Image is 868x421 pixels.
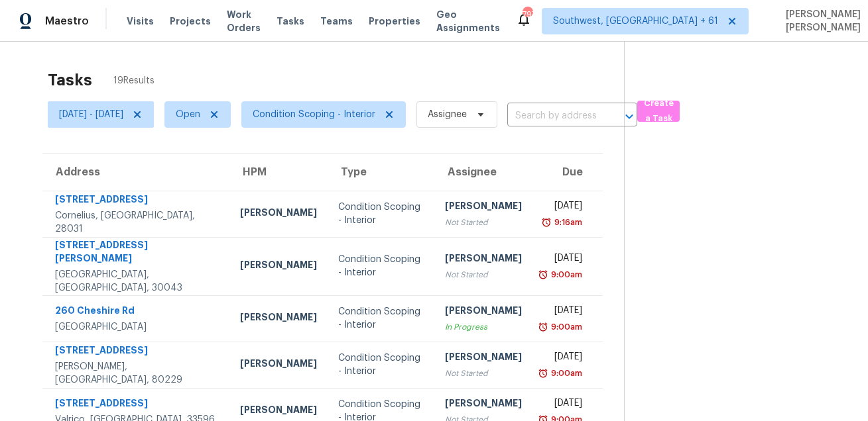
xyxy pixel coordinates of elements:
div: [DATE] [543,397,583,413]
span: Teams [320,15,353,28]
div: Condition Scoping - Interior [338,201,424,227]
span: Geo Assignments [436,8,500,34]
div: [PERSON_NAME] [445,350,522,367]
span: Tasks [277,17,304,26]
div: [PERSON_NAME] [240,310,317,327]
th: Due [532,154,603,191]
span: Create a Task [644,96,673,126]
div: [PERSON_NAME] [445,397,522,413]
div: [PERSON_NAME] [240,357,317,373]
div: [PERSON_NAME], [GEOGRAPHIC_DATA], 80229 [55,360,219,387]
div: Condition Scoping - Interior [338,305,424,332]
span: Visits [127,15,154,28]
div: [PERSON_NAME] [240,403,317,420]
div: [PERSON_NAME] [240,258,317,275]
span: [PERSON_NAME] [PERSON_NAME] [780,8,861,34]
th: Address [42,154,229,191]
span: Southwest, [GEOGRAPHIC_DATA] + 61 [553,15,718,28]
th: Assignee [434,154,532,191]
div: [DATE] [543,350,583,367]
div: [DATE] [543,199,583,216]
div: 260 Cheshire Rd [55,304,219,320]
span: Assignee [428,108,467,121]
div: [PERSON_NAME] [445,304,522,320]
div: 9:00am [548,367,582,380]
span: Condition Scoping - Interior [253,108,375,121]
div: [STREET_ADDRESS] [55,193,219,209]
div: [GEOGRAPHIC_DATA], [GEOGRAPHIC_DATA], 30043 [55,268,219,295]
div: Cornelius, [GEOGRAPHIC_DATA], 28031 [55,209,219,236]
div: [PERSON_NAME] [445,199,522,216]
div: 9:00am [548,320,582,334]
div: [DATE] [543,304,583,320]
img: Overdue Alarm Icon [538,320,548,334]
span: Properties [369,15,420,28]
div: [PERSON_NAME] [445,252,522,268]
div: [DATE] [543,252,583,268]
div: Not Started [445,216,522,229]
input: Search by address [507,106,600,126]
span: Maestro [45,15,89,28]
div: [STREET_ADDRESS] [55,344,219,360]
div: [PERSON_NAME] [240,206,317,222]
div: [STREET_ADDRESS] [55,397,219,413]
div: Condition Scoping - Interior [338,351,424,378]
span: Work Orders [227,8,261,34]
div: In Progress [445,320,522,334]
img: Overdue Alarm Icon [538,367,548,380]
button: Open [620,107,639,126]
img: Overdue Alarm Icon [538,268,548,281]
th: HPM [229,154,328,191]
div: Not Started [445,268,522,281]
div: 797 [523,8,532,21]
div: Condition Scoping - Interior [338,253,424,279]
div: 9:00am [548,268,582,281]
span: [DATE] - [DATE] [59,108,123,121]
button: Create a Task [637,101,680,122]
span: 19 Results [113,74,155,87]
th: Type [328,154,434,191]
img: Overdue Alarm Icon [541,216,552,229]
h2: Tasks [48,73,92,87]
div: Not Started [445,367,522,380]
span: Open [176,108,200,121]
div: [STREET_ADDRESS][PERSON_NAME] [55,238,219,268]
div: [GEOGRAPHIC_DATA] [55,320,219,334]
div: 9:16am [552,216,582,229]
span: Projects [170,15,211,28]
